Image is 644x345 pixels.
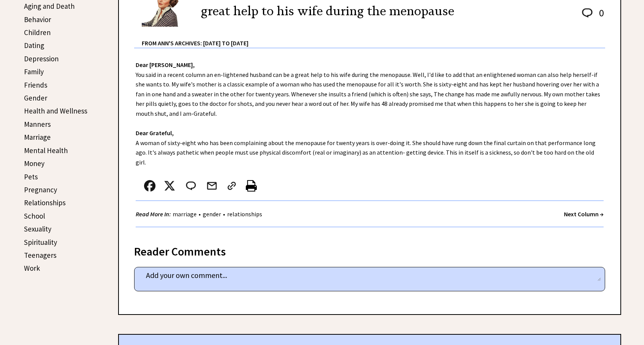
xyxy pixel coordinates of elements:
a: Teenagers [24,251,56,260]
a: Mental Health [24,146,68,155]
a: Sexuality [24,224,51,233]
img: link_02.png [226,180,237,192]
img: x_small.png [164,180,175,192]
img: facebook.png [144,180,155,192]
a: Friends [24,80,47,89]
img: message_round%202.png [184,180,197,192]
a: gender [201,210,223,218]
a: relationships [225,210,264,218]
a: Aging and Death [24,2,75,11]
a: Family [24,67,44,76]
a: Spirituality [24,238,57,247]
strong: Dear Grateful, [136,129,174,137]
a: School [24,211,45,220]
a: Work [24,264,40,273]
a: Behavior [24,15,51,24]
a: marriage [171,210,199,218]
strong: Read More In: [136,210,171,218]
a: Gender [24,93,47,102]
a: Depression [24,54,59,63]
a: Children [24,28,51,37]
a: Manners [24,120,51,129]
img: message_round%202.png [580,7,594,19]
a: Health and Wellness [24,106,87,115]
div: You said in a recent column an en-lightened husband can be a great help to his wife during the me... [119,48,620,235]
a: Pregnancy [24,185,57,194]
a: Next Column → [564,210,604,218]
a: Pets [24,172,38,181]
strong: Dear [PERSON_NAME], [136,61,195,69]
div: Reader Comments [134,243,605,256]
div: From Ann's Archives: [DATE] to [DATE] [142,27,605,48]
a: Marriage [24,133,51,142]
a: Money [24,159,45,168]
td: 0 [595,6,604,27]
a: Relationships [24,198,66,207]
img: mail.png [206,180,218,192]
img: printer%20icon.png [246,180,257,192]
div: • • [136,209,264,219]
a: Dating [24,41,44,50]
